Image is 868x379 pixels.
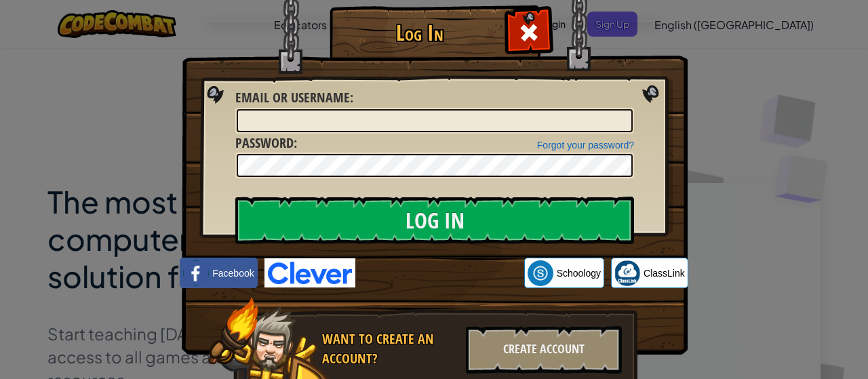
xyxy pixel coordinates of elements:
[183,260,209,286] img: facebook_small.png
[614,260,640,286] img: classlink-logo-small.png
[235,88,350,106] span: Email or Username
[355,258,524,288] iframe: Sign in with Google Button
[557,266,601,280] span: Schoology
[466,326,622,374] div: Create Account
[212,266,254,280] span: Facebook
[235,197,634,244] input: Log In
[528,260,553,286] img: schoology.png
[333,21,506,45] h1: Log In
[537,140,634,151] a: Forgot your password?
[235,88,353,108] label: :
[644,266,685,280] span: ClassLink
[235,134,294,152] span: Password
[322,330,458,368] div: Want to create an account?
[235,134,297,153] label: :
[264,258,355,287] img: clever-logo-blue.png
